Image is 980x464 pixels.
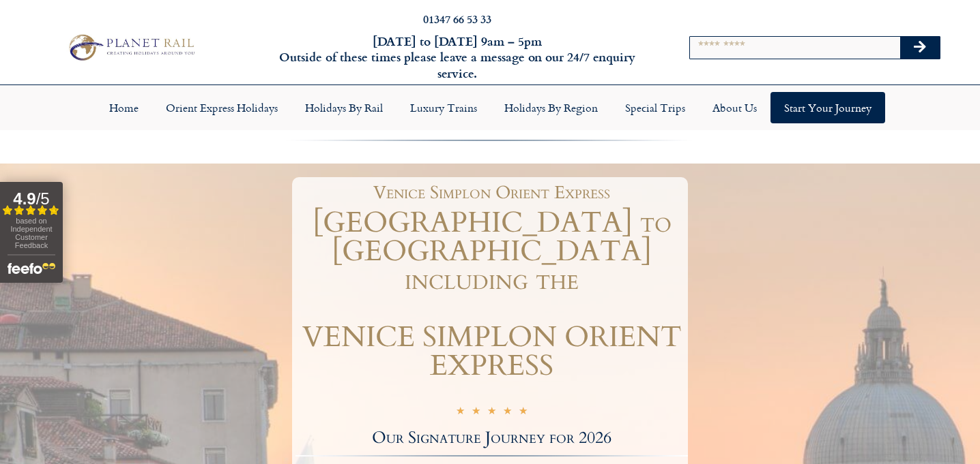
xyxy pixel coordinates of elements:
a: Holidays by Region [491,92,611,123]
i: ☆ [487,405,496,420]
i: ☆ [456,405,465,420]
h2: Our Signature Journey for 2026 [296,430,688,446]
a: Home [96,92,152,123]
div: 5/5 [456,403,528,420]
a: Luxury Trains [397,92,491,123]
img: Planet Rail Train Holidays Logo [63,31,197,64]
nav: Menu [7,92,973,123]
a: Orient Express Holidays [152,92,291,123]
h1: Venice Simplon Orient Express [302,184,681,202]
i: ☆ [472,405,480,420]
a: Special Trips [611,92,699,123]
a: Start your Journey [770,92,885,123]
h6: [DATE] to [DATE] 9am – 5pm Outside of these times please leave a message on our 24/7 enquiry serv... [265,33,650,81]
i: ☆ [519,405,528,420]
a: Holidays by Rail [291,92,397,123]
a: 01347 66 53 33 [423,11,491,27]
i: ☆ [503,405,512,420]
button: Search [900,37,940,59]
a: About Us [699,92,770,123]
h1: [GEOGRAPHIC_DATA] to [GEOGRAPHIC_DATA] including the VENICE SIMPLON ORIENT EXPRESS [296,208,688,380]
